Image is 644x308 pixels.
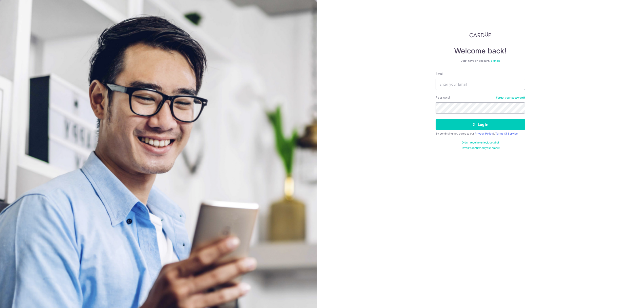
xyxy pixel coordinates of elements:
input: Enter your Email [436,79,525,90]
a: Haven't confirmed your email? [461,146,500,150]
a: Didn't receive unlock details? [462,141,499,144]
div: By continuing you agree to our & [436,132,525,135]
a: Privacy Policy [475,132,493,135]
a: Forgot your password? [496,96,525,99]
a: Terms Of Service [495,132,518,135]
img: CardUp Logo [469,32,491,38]
label: Email [436,72,443,76]
button: Log in [436,119,525,130]
a: Sign up [491,59,500,62]
div: Don’t have an account? [436,59,525,63]
h4: Welcome back! [436,46,525,55]
label: Password [436,95,450,100]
